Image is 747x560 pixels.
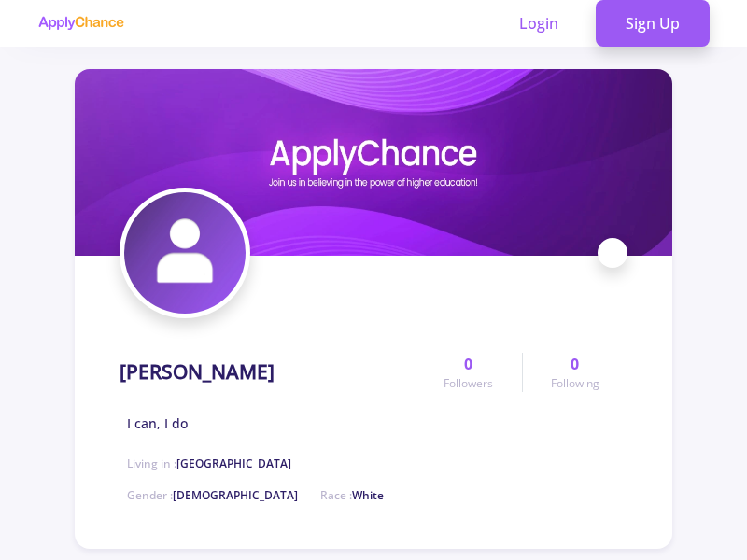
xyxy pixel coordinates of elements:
span: 0 [464,353,472,375]
span: [GEOGRAPHIC_DATA] [176,455,291,471]
span: [DEMOGRAPHIC_DATA] [173,487,298,503]
a: 0Following [522,353,627,392]
span: I can, I do [127,413,188,433]
a: 0Followers [416,353,521,392]
span: Living in : [127,455,291,471]
img: hasan papishradavatar [124,192,246,314]
span: White [352,487,384,503]
span: Following [551,375,599,392]
span: Followers [444,375,493,392]
img: applychance logo text only [37,16,124,31]
h1: [PERSON_NAME] [120,360,275,384]
span: 0 [571,353,579,375]
span: Gender : [127,487,298,503]
span: Race : [320,487,384,503]
img: hasan papishradcover image [75,69,672,256]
